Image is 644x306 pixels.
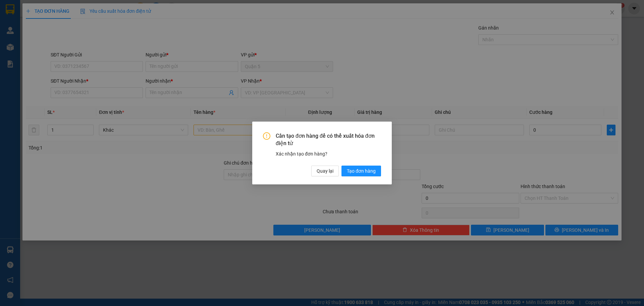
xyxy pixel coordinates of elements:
span: exclamation-circle [263,132,270,140]
span: Tạo đơn hàng [347,167,376,175]
span: Quay lại [317,167,333,175]
button: Tạo đơn hàng [341,166,381,176]
span: Cần tạo đơn hàng để có thể xuất hóa đơn điện tử [276,132,381,147]
div: Xác nhận tạo đơn hàng? [276,150,381,158]
button: Quay lại [311,166,339,176]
